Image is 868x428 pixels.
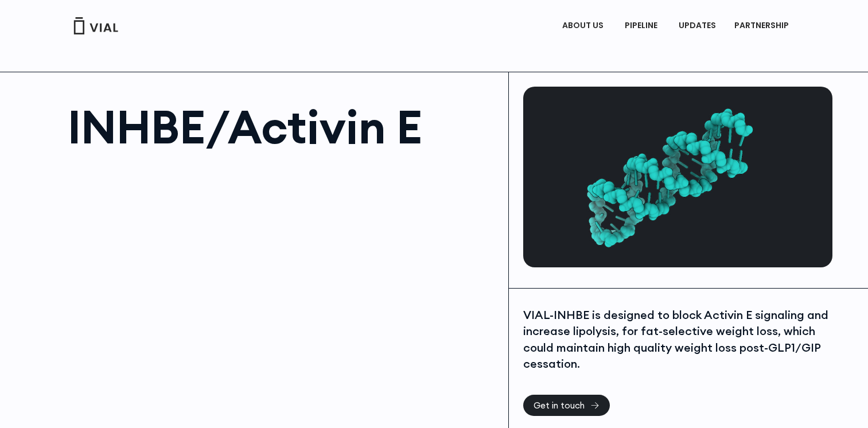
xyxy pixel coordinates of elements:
a: UPDATES [670,16,725,36]
a: Get in touch [523,395,610,416]
h1: INHBE/Activin E [68,104,497,150]
a: ABOUT USMenu Toggle [553,16,615,36]
a: PIPELINEMenu Toggle [616,16,669,36]
div: VIAL-INHBE is designed to block Activin E signaling and increase lipolysis, for fat-selective wei... [523,307,830,372]
span: Get in touch [534,401,585,410]
img: Vial Logo [73,17,119,34]
a: PARTNERSHIPMenu Toggle [725,16,801,36]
